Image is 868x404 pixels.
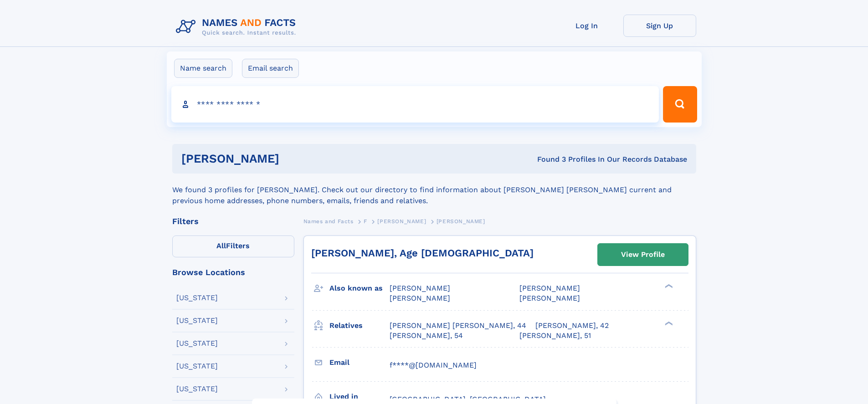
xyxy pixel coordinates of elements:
label: Email search [242,59,299,78]
a: Log In [550,15,623,37]
div: [US_STATE] [176,385,218,393]
span: [PERSON_NAME] [390,284,450,292]
div: We found 3 profiles for [PERSON_NAME]. Check out our directory to find information about [PERSON_... [172,174,696,206]
div: [US_STATE] [176,317,218,324]
div: ❯ [663,320,673,326]
a: F [364,215,367,227]
span: [PERSON_NAME] [437,218,485,225]
a: [PERSON_NAME], 51 [519,331,591,341]
button: Search Button [663,86,697,123]
a: [PERSON_NAME], Age [DEMOGRAPHIC_DATA] [311,247,534,259]
a: [PERSON_NAME], 42 [535,321,609,331]
h3: Relatives [329,318,390,333]
div: [US_STATE] [176,294,218,302]
span: [PERSON_NAME] [390,294,450,302]
span: [GEOGRAPHIC_DATA], [GEOGRAPHIC_DATA] [390,395,546,404]
label: Filters [172,235,294,257]
div: Found 3 Profiles In Our Records Database [408,154,687,164]
div: [US_STATE] [176,363,218,370]
a: View Profile [598,244,688,266]
a: [PERSON_NAME], 54 [390,331,463,341]
input: search input [171,86,659,123]
span: F [364,218,367,225]
a: [PERSON_NAME] [PERSON_NAME], 44 [390,321,526,331]
div: Filters [172,217,294,225]
a: Sign Up [623,15,696,37]
span: [PERSON_NAME] [377,218,426,225]
h3: Email [329,355,390,370]
a: Names and Facts [303,215,354,227]
div: ❯ [663,283,673,289]
a: [PERSON_NAME] [377,215,426,227]
div: Browse Locations [172,268,294,276]
h3: Also known as [329,281,390,296]
img: Logo Names and Facts [172,15,303,39]
label: Name search [174,59,232,78]
span: All [216,241,226,250]
div: View Profile [621,244,665,265]
span: [PERSON_NAME] [519,294,580,302]
span: [PERSON_NAME] [519,284,580,292]
div: [US_STATE] [176,340,218,347]
h1: [PERSON_NAME] [181,153,408,164]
